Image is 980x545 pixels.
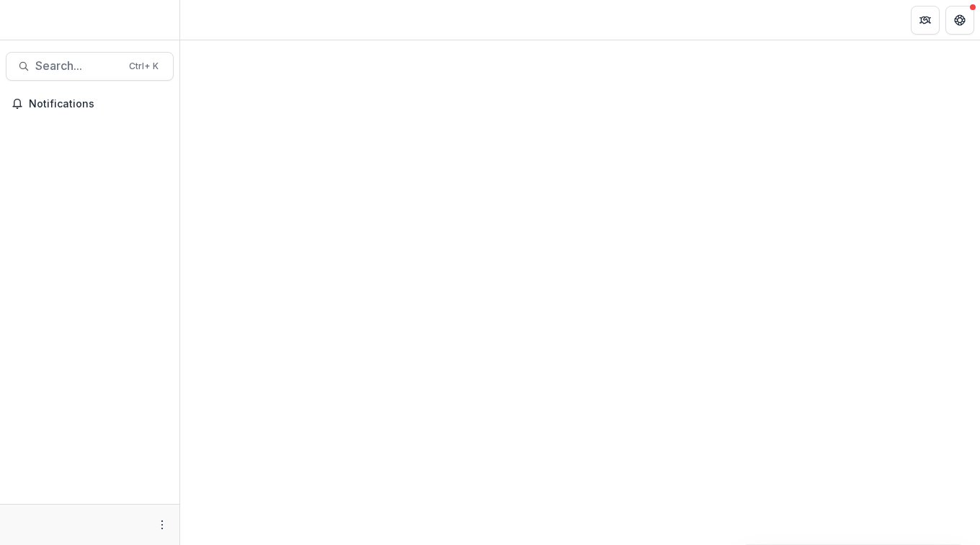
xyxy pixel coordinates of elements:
span: Notifications [29,98,168,110]
div: Ctrl + K [126,58,161,74]
button: Partners [911,6,940,35]
button: More [153,516,171,533]
button: Get Help [945,6,974,35]
button: Search... [6,52,174,81]
button: Notifications [6,92,174,115]
span: Search... [35,59,120,73]
nav: breadcrumb [186,9,247,30]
